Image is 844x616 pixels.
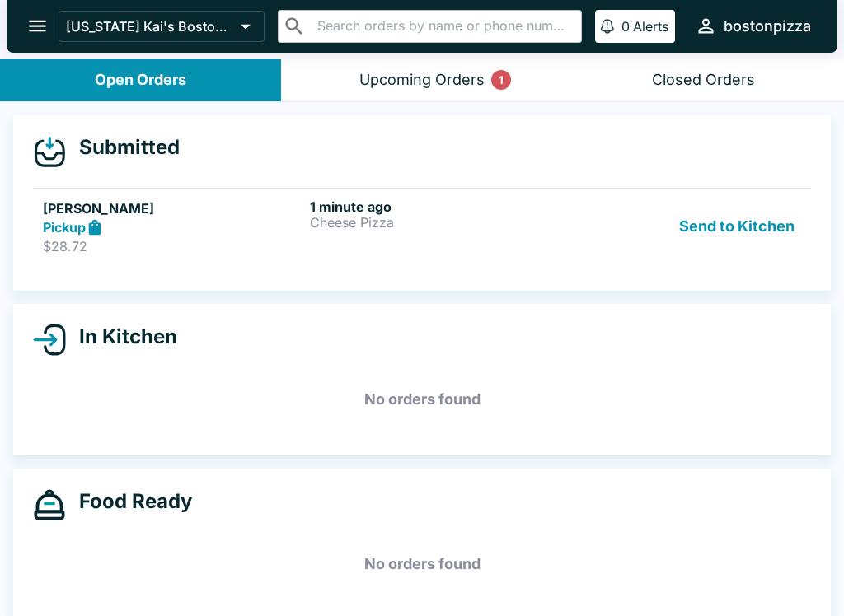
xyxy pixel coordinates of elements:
h5: No orders found [33,370,811,429]
p: $28.72 [43,238,303,254]
button: bostonpizza [688,8,818,44]
p: [US_STATE] Kai's Boston Pizza [66,18,234,35]
p: Cheese Pizza [310,215,570,230]
h4: Food Ready [66,489,192,514]
input: Search orders by name or phone number [312,15,574,38]
p: 0 [621,18,630,35]
button: Send to Kitchen [673,198,801,255]
div: Upcoming Orders [359,71,485,90]
div: Open Orders [95,71,186,90]
strong: Pickup [43,219,86,236]
div: Closed Orders [652,71,755,90]
h5: No orders found [33,534,811,594]
p: 1 [499,72,504,88]
a: [PERSON_NAME]Pickup$28.721 minute agoCheese PizzaSend to Kitchen [33,188,811,265]
p: Alerts [633,18,668,35]
h5: [PERSON_NAME] [43,198,303,218]
h6: 1 minute ago [310,198,570,215]
button: open drawer [16,5,59,47]
h4: Submitted [66,135,180,160]
div: bostonpizza [724,16,811,36]
h4: In Kitchen [66,324,177,349]
button: [US_STATE] Kai's Boston Pizza [59,11,265,42]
